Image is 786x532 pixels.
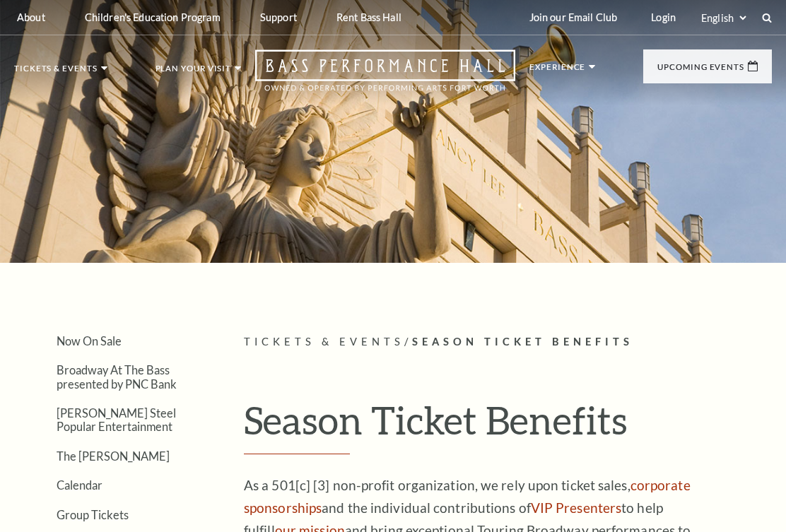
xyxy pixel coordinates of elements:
a: The [PERSON_NAME] [57,449,170,463]
a: Group Tickets [57,508,129,521]
p: / [244,333,772,351]
p: Rent Bass Hall [336,11,401,23]
span: Tickets & Events [244,336,404,348]
select: Select: [698,11,749,25]
p: Experience [529,63,585,78]
span: Season Ticket Benefits [412,336,633,348]
p: Children's Education Program [85,11,221,23]
a: [PERSON_NAME] Steel Popular Entertainment [57,406,176,433]
h1: Season Ticket Benefits [244,397,772,455]
a: Broadway At The Bass presented by PNC Bank [57,363,177,390]
p: Support [260,11,297,23]
p: About [17,11,45,23]
p: Plan Your Visit [156,64,232,80]
a: VIP Presenters [531,500,621,516]
a: Now On Sale [57,334,122,348]
p: Upcoming Events [657,63,744,78]
p: Tickets & Events [14,64,98,80]
a: Calendar [57,478,102,492]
